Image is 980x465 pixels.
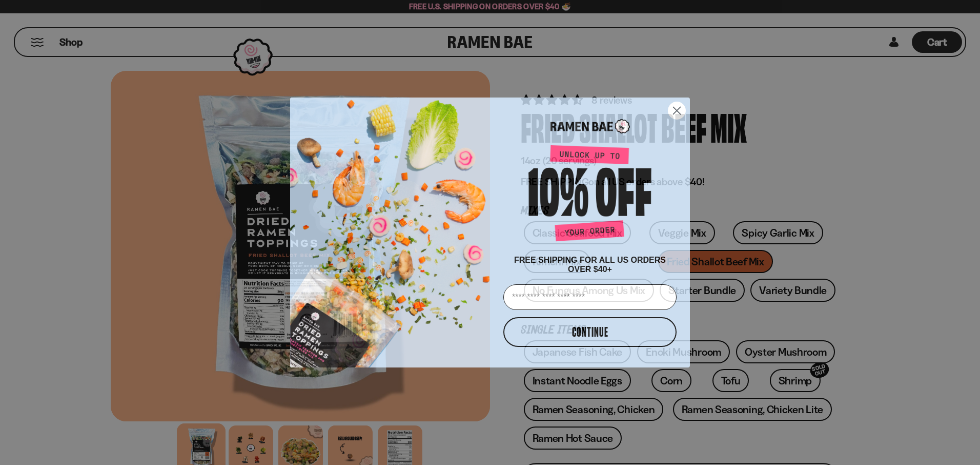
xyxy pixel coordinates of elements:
[503,317,677,347] button: CONTINUE
[514,256,666,274] span: FREE SHIPPING FOR ALL US ORDERS OVER $40+
[526,145,654,245] img: Unlock up to 10% off
[668,102,686,120] button: Close dialog
[290,88,499,367] img: ce7035ce-2e49-461c-ae4b-8ade7372f32c.png
[550,118,630,135] img: Ramen Bae Logo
